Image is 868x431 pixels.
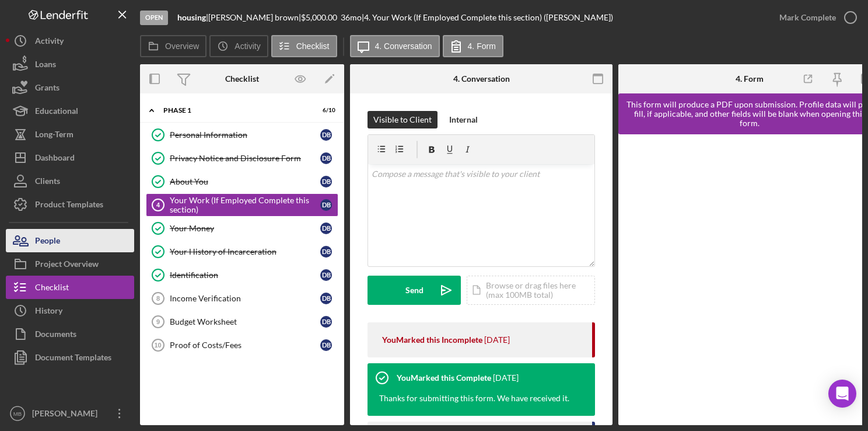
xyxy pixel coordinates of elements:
[296,41,330,51] label: Checklist
[373,111,432,128] div: Visible to Client
[367,392,581,416] div: Thanks for submitting this form. We have received it.
[146,333,338,357] a: 10Proof of Costs/Feesdb
[156,295,160,302] tspan: 8
[397,373,491,383] div: You Marked this Complete
[140,35,206,57] button: Overview
[320,339,332,351] div: d b
[6,276,134,299] button: Checklist
[320,129,332,141] div: d b
[35,252,99,279] div: Project Overview
[170,247,320,256] div: Your History of Incarceration
[146,217,338,240] a: Your Moneydb
[146,170,338,193] a: About Youdb
[170,177,320,186] div: About You
[156,318,160,325] tspan: 9
[35,322,76,349] div: Documents
[225,74,259,84] div: Checklist
[170,154,320,163] div: Privacy Notice and Disclosure Form
[367,111,437,128] button: Visible to Client
[443,35,503,57] button: 4. Form
[170,130,320,140] div: Personal Information
[367,276,461,305] button: Send
[443,111,484,128] button: Internal
[156,201,160,208] tspan: 4
[13,411,22,417] text: MB
[484,335,510,345] time: 2025-07-21 19:15
[35,299,62,325] div: History
[350,35,440,57] button: 4. Conversation
[146,123,338,147] a: Personal Informationdb
[768,6,862,29] button: Mark Complete
[35,276,69,302] div: Checklist
[35,346,111,372] div: Document Templates
[146,310,338,333] a: 9Budget Worksheetdb
[208,13,301,22] div: [PERSON_NAME] brown |
[170,317,320,326] div: Budget Worksheet
[177,12,206,22] b: housing
[146,263,338,287] a: Identificationdb
[320,246,332,258] div: d b
[405,276,423,305] div: Send
[341,13,362,22] div: 36 mo
[493,373,519,383] time: 2024-11-14 19:54
[320,223,332,234] div: d b
[320,293,332,304] div: d b
[320,152,332,164] div: d b
[146,147,338,170] a: Privacy Notice and Disclosure Formdb
[382,335,482,345] div: You Marked this Incomplete
[314,107,335,114] div: 6 / 10
[6,252,134,276] button: Project Overview
[6,346,134,369] button: Document Templates
[235,41,260,51] label: Activity
[320,199,332,211] div: d b
[146,287,338,310] a: 8Income Verificationdb
[6,402,134,425] button: MB[PERSON_NAME]
[6,322,134,346] button: Documents
[320,176,332,187] div: d b
[140,11,168,25] div: Open
[779,6,836,29] div: Mark Complete
[449,111,478,128] div: Internal
[375,41,432,51] label: 4. Conversation
[170,196,320,214] div: Your Work (If Employed Complete this section)
[6,299,134,322] button: History
[362,13,613,22] div: | 4. Your Work (If Employed Complete this section) ([PERSON_NAME])
[301,13,341,22] div: $5,000.00
[154,342,161,349] tspan: 10
[320,269,332,281] div: d b
[170,340,320,350] div: Proof of Costs/Fees
[146,240,338,263] a: Your History of Incarcerationdb
[828,380,856,408] div: Open Intercom Messenger
[453,74,510,84] div: 4. Conversation
[146,193,338,217] a: 4Your Work (If Employed Complete this section)db
[320,316,332,328] div: d b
